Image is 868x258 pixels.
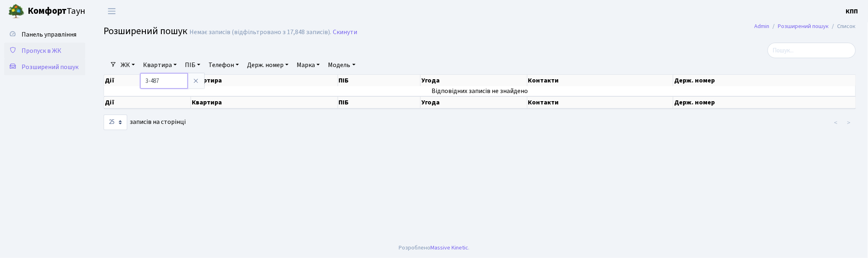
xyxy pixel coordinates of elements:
a: ПІБ [182,58,204,72]
a: Розширений пошук [778,22,829,30]
div: Немає записів (відфільтровано з 17,848 записів). [189,28,331,36]
th: Угода [421,75,527,86]
a: Пропуск в ЖК [4,43,85,59]
th: ПІБ [338,75,421,86]
a: ЖК [117,58,138,72]
a: Панель управління [4,26,85,43]
input: Пошук... [768,43,856,58]
select: записів на сторінці [104,115,127,130]
a: Держ. номер [244,58,292,72]
a: Телефон [205,58,242,72]
th: Квартира [191,75,338,86]
th: Квартира [191,96,338,108]
span: Розширений пошук [104,24,187,38]
span: Таун [28,4,85,18]
nav: breadcrumb [742,18,868,35]
span: Розширений пошук [22,63,78,72]
b: Комфорт [28,4,67,17]
a: Марка [293,58,323,72]
img: logo.png [8,3,24,20]
span: Пропуск в ЖК [22,46,61,55]
a: Скинути [333,28,357,36]
a: КПП [846,7,858,16]
th: Контакти [527,75,673,86]
th: Дії [104,75,191,86]
th: Держ. номер [673,96,856,108]
th: Дії [104,96,191,108]
a: Квартира [140,58,180,72]
th: Контакти [527,96,673,108]
th: Угода [421,96,527,108]
a: Розширений пошук [4,59,85,75]
li: Список [829,22,856,31]
a: Admin [755,22,770,30]
a: Massive Kinetic [430,243,468,252]
span: Панель управління [22,30,76,39]
th: Держ. номер [673,75,856,86]
td: Відповідних записів не знайдено [104,86,856,96]
div: Розроблено . [399,243,469,252]
b: КПП [846,7,858,16]
th: ПІБ [338,96,421,108]
label: записів на сторінці [104,115,186,130]
a: Модель [325,58,358,72]
button: Переключити навігацію [102,4,122,18]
